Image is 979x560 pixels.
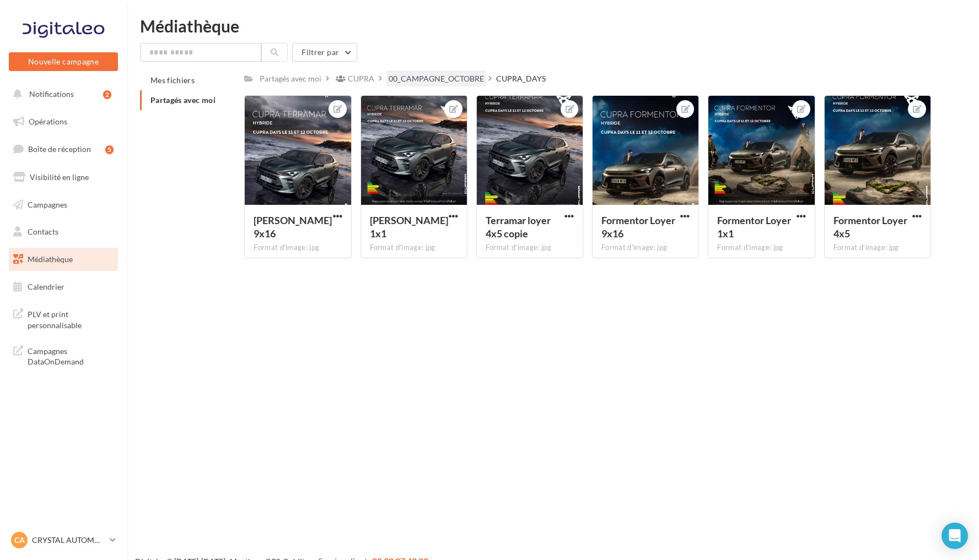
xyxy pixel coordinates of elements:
a: Campagnes [7,193,120,216]
a: Visibilité en ligne [7,166,120,189]
span: Formentor Loyer 4x5 [833,214,907,240]
span: Campagnes [28,199,67,209]
a: Boîte de réception5 [7,137,120,161]
span: Notifications [29,89,74,99]
div: CUPRA [348,73,374,84]
div: CUPRA_DAYS [496,73,546,84]
div: Partagés avec moi [260,73,321,84]
span: Terramar Loyer 9x16 [254,214,332,240]
span: Médiathèque [28,254,73,264]
button: Filtrer par [292,43,357,62]
span: PLV et print personnalisable [28,307,114,330]
span: Campagnes DataOnDemand [28,344,114,367]
a: CA CRYSTAL AUTOMOBILES [9,530,118,551]
div: Format d'image: jpg [601,243,690,253]
div: Format d'image: jpg [833,243,922,253]
a: Contacts [7,220,120,243]
span: Mes fichiers [150,75,195,85]
div: Open Intercom Messenger [942,523,968,549]
span: Visibilité en ligne [30,172,89,182]
div: 00_CAMPAGNE_OCTOBRE [389,73,484,84]
a: Opérations [7,110,120,133]
span: Terramar Loyer 1x1 [370,214,448,240]
span: Formentor Loyer 9x16 [601,214,675,240]
div: 2 [103,90,111,99]
div: Format d'image: jpg [717,243,805,253]
a: Calendrier [7,275,120,298]
span: Contacts [28,227,58,236]
span: Opérations [29,117,67,126]
div: Médiathèque [140,18,966,34]
button: Notifications 2 [7,83,116,106]
span: Partagés avec moi [150,95,216,105]
span: Boîte de réception [28,144,91,154]
div: Format d'image: jpg [254,243,342,253]
div: Format d'image: jpg [486,243,574,253]
span: CA [14,535,25,546]
a: Campagnes DataOnDemand [7,339,120,372]
a: PLV et print personnalisable [7,302,120,335]
span: Terramar loyer 4x5 copie [486,214,551,240]
div: 5 [105,145,114,154]
span: Formentor Loyer 1x1 [717,214,791,240]
span: Calendrier [28,282,64,291]
p: CRYSTAL AUTOMOBILES [32,535,105,546]
button: Nouvelle campagne [9,52,118,71]
a: Médiathèque [7,248,120,271]
div: Format d'image: jpg [370,243,458,253]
